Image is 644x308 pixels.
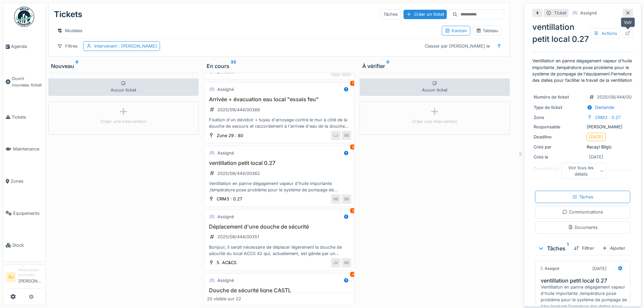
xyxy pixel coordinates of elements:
div: [PERSON_NAME] [534,124,632,130]
div: 4 [350,144,356,149]
div: Tâches [380,9,401,19]
div: [DATE] [589,154,603,160]
div: À vérifier [362,62,507,70]
li: [PERSON_NAME] [18,267,43,287]
div: 3 [350,208,356,213]
span: : [PERSON_NAME] [117,44,157,49]
div: JV [331,258,340,267]
span: Équipements [13,210,43,217]
div: CRM3 : 0.27 [217,196,242,202]
div: LJ [331,131,340,140]
a: Agenda [3,30,45,63]
h3: Douche de sécurité ligne CASTL [207,287,351,294]
div: Classer par [PERSON_NAME] le [422,41,493,51]
div: Créé le [534,154,584,160]
div: RB [331,194,340,204]
h3: ventillation petit local 0.27 [207,160,351,166]
div: Zone [534,114,584,121]
span: Zones [11,178,43,184]
div: Assigné [217,277,234,284]
div: [DATE] [589,134,603,140]
div: 2025/09/444/00366 [217,107,260,113]
span: Stock [12,242,43,248]
sup: 22 [231,62,236,70]
a: Maintenance [3,133,45,165]
h3: ventillation petit local 0.27 [541,278,627,284]
div: Tickets [54,6,82,23]
span: Agenda [11,43,43,50]
a: RJ Responsable technicien[PERSON_NAME] [6,267,43,289]
div: BB [342,194,351,204]
div: Créer une intervention [412,118,458,125]
div: Assigné [217,213,234,220]
div: Ticket [554,10,566,16]
div: 2025/08/444/00351 [217,234,259,240]
a: Zones [3,165,45,197]
sup: 1 [567,244,569,252]
a: Ouvrir nouveau ticket [3,63,45,101]
div: Filtres [54,41,80,51]
h3: Déplacement d'une douche de sécurité [207,224,351,230]
div: Recayi Bilgic [534,144,632,150]
div: Aucun ticket [48,78,199,96]
img: Badge_color-CXgf-gQk.svg [14,7,34,27]
div: Ventillation en panne dégagement vapeur d'huile importante ,température pose problème pour le sys... [207,180,351,193]
div: Assigné [217,86,234,93]
div: Créé par [534,144,584,150]
div: Aucun ticket [360,78,510,96]
div: Intervenant [94,43,157,49]
a: Tickets [3,101,45,133]
div: Voir tous les détails [561,163,606,179]
span: Ouvrir nouveau ticket [12,75,43,88]
li: RJ [6,272,16,282]
div: Responsable [534,124,584,130]
span: Maintenance [13,146,43,152]
div: Numéro de ticket [534,94,584,100]
div: Zone 29 : 80 [217,132,243,139]
sup: 0 [75,62,78,70]
sup: 0 [386,62,389,70]
div: BB [342,258,351,267]
div: Assigné [580,10,597,16]
div: Tableau [476,27,498,34]
span: Tickets [12,114,43,120]
div: 5. AC&CS [217,259,236,266]
p: Ventillation en panne dégagement vapeur d'huile importante ,température pose problème pour le sys... [532,58,633,83]
div: Créer un ticket [404,10,447,19]
div: Ajouter [599,244,628,253]
div: 2025/08/444/00362 [217,170,260,177]
div: En cours [207,62,352,70]
div: Deadline [534,134,584,140]
div: Bonjour, il serait nécessaire de déplacer légèrement la douche de sécurité du local ACCS 42 qui, ... [207,244,351,257]
div: 7 [350,81,356,86]
div: BB [342,131,351,140]
div: CRM3 : 0.27 [595,114,621,121]
div: Voir [621,17,635,27]
div: Responsable technicien [18,267,43,278]
div: Fixation d'un dévidoir + tuyau d'arrosage contre le mur à côté de la douche de secours et raccord... [207,117,351,129]
div: Modèles [54,26,86,36]
div: Communications [562,209,603,215]
div: [DATE] [592,265,607,272]
div: Filtrer [571,244,597,253]
div: Actions [591,28,620,38]
div: Type de ticket [534,104,584,111]
div: Tâches [572,194,593,200]
div: 20 visible sur 22 [207,296,241,302]
div: Créer une intervention [101,118,146,125]
a: Stock [3,229,45,261]
div: Documents [568,224,598,231]
div: Assigné [217,150,234,156]
div: ventillation petit local 0.27 [532,21,633,45]
div: Kanban [445,27,467,34]
h3: Arrivée + évacuation eau local "essais feu" [207,96,351,103]
div: Demande [595,104,614,111]
div: Nouveau [51,62,196,70]
div: 4 [350,272,356,277]
div: Assigné [539,266,559,271]
a: Équipements [3,197,45,230]
div: 2025/08/444/00362 [597,94,640,100]
div: Tâches [538,244,569,252]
